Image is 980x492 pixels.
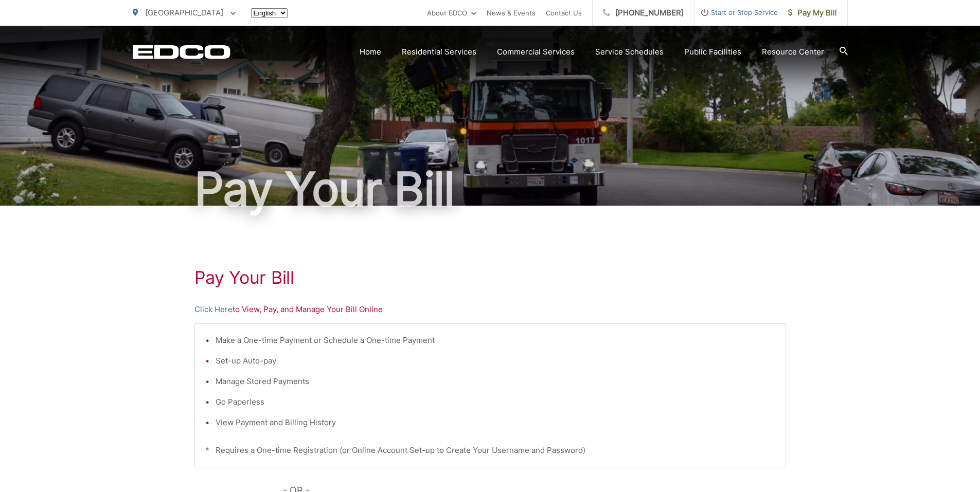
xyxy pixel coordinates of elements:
a: Resource Center [762,46,824,58]
li: Go Paperless [216,396,775,408]
h1: Pay Your Bill [133,163,848,215]
li: View Payment and Billing History [216,416,775,429]
a: Contact Us [546,7,582,19]
p: * Requires a One-time Registration (or Online Account Set-up to Create Your Username and Password) [205,444,775,457]
span: Pay My Bill [788,7,837,19]
a: Click Here [194,303,233,316]
a: Home [360,46,381,58]
h1: Pay Your Bill [194,267,786,288]
a: News & Events [487,7,536,19]
select: Select a language [251,8,288,18]
li: Manage Stored Payments [216,375,775,388]
li: Make a One-time Payment or Schedule a One-time Payment [216,334,775,347]
a: Service Schedules [595,46,664,58]
span: [GEOGRAPHIC_DATA] [145,8,223,17]
a: Commercial Services [497,46,575,58]
li: Set-up Auto-pay [216,355,775,367]
a: Public Facilities [684,46,741,58]
p: to View, Pay, and Manage Your Bill Online [194,303,786,316]
a: Residential Services [402,46,476,58]
a: EDCD logo. Return to the homepage. [133,45,230,59]
a: About EDCO [427,7,476,19]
